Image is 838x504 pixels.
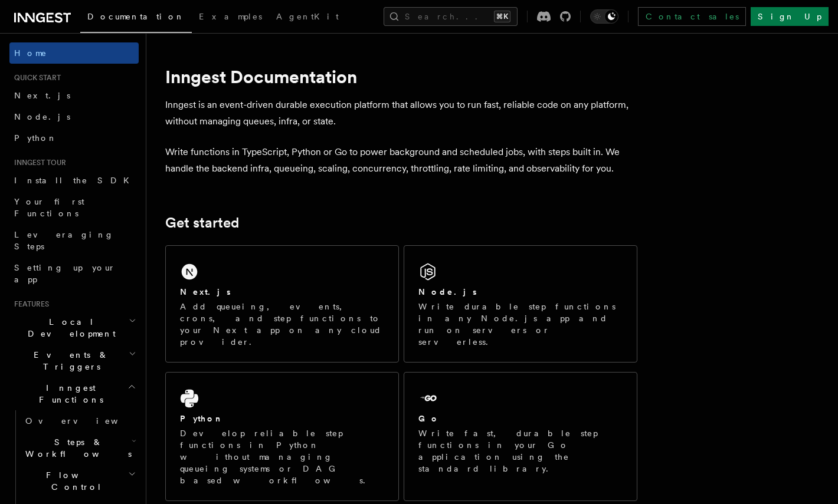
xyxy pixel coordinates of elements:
[9,257,139,290] a: Setting up your app
[87,12,185,21] span: Documentation
[269,4,346,32] a: AgentKit
[494,11,510,22] kbd: ⌘K
[9,73,61,83] span: Quick start
[14,133,57,143] span: Python
[384,7,518,26] button: Search...⌘K
[9,42,139,64] a: Home
[25,416,147,426] span: Overview
[418,413,440,424] h2: Go
[9,316,129,340] span: Local Development
[21,465,139,498] button: Flow Control
[418,286,477,298] h2: Node.js
[180,413,224,424] h2: Python
[14,91,70,100] span: Next.js
[192,4,269,32] a: Examples
[80,4,192,33] a: Documentation
[180,286,231,298] h2: Next.js
[14,263,116,284] span: Setting up your app
[14,176,136,185] span: Install the SDK
[9,191,139,224] a: Your first Functions
[165,245,399,363] a: Next.jsAdd queueing, events, crons, and step functions to your Next app on any cloud provider.
[199,12,262,21] span: Examples
[9,311,139,344] button: Local Development
[165,144,637,177] p: Write functions in TypeScript, Python or Go to power background and scheduled jobs, with steps bu...
[9,85,139,106] a: Next.js
[21,436,132,460] span: Steps & Workflows
[9,158,66,167] span: Inngest tour
[404,372,637,501] a: GoWrite fast, durable step functions in your Go application using the standard library.
[21,410,139,431] a: Overview
[14,230,114,251] span: Leveraging Steps
[180,427,384,486] p: Develop reliable step functions in Python without managing queueing systems or DAG based workflows.
[165,372,399,501] a: PythonDevelop reliable step functions in Python without managing queueing systems or DAG based wo...
[165,66,637,87] h1: Inngest Documentation
[9,170,139,191] a: Install the SDK
[21,469,128,493] span: Flow Control
[590,9,618,24] button: Toggle dark mode
[9,106,139,127] a: Node.js
[418,301,623,348] p: Write durable step functions in any Node.js app and run on servers or serverless.
[165,97,637,130] p: Inngest is an event-driven durable execution platform that allows you to run fast, reliable code ...
[180,301,384,348] p: Add queueing, events, crons, and step functions to your Next app on any cloud provider.
[404,245,637,363] a: Node.jsWrite durable step functions in any Node.js app and run on servers or serverless.
[165,215,239,231] a: Get started
[14,47,47,59] span: Home
[9,224,139,257] a: Leveraging Steps
[638,7,746,26] a: Contact sales
[9,377,139,410] button: Inngest Functions
[418,427,623,475] p: Write fast, durable step functions in your Go application using the standard library.
[21,431,139,465] button: Steps & Workflows
[9,344,139,377] button: Events & Triggers
[9,349,129,373] span: Events & Triggers
[9,127,139,149] a: Python
[9,382,127,406] span: Inngest Functions
[14,112,70,121] span: Node.js
[14,197,84,218] span: Your first Functions
[276,12,339,21] span: AgentKit
[751,7,829,26] a: Sign Up
[9,299,49,309] span: Features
